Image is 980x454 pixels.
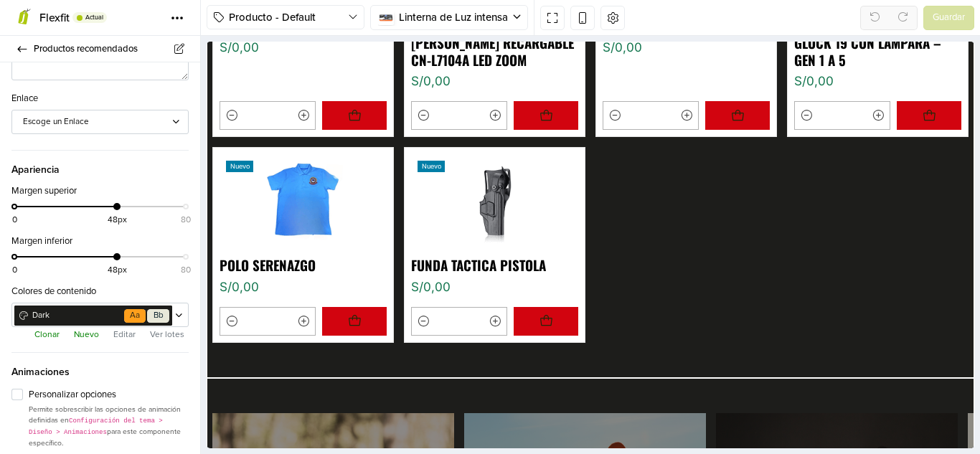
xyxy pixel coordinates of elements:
button: Aumentar cantidad [85,266,109,293]
span: 48px [108,213,127,226]
button: Aumentar cantidad [277,60,301,88]
span: 80 [181,263,191,276]
button: Reducir cantidad [205,266,229,293]
button: Reducir cantidad [205,60,229,88]
button: Reducir cantidad [14,266,37,293]
button: Aumentar cantidad [468,60,492,88]
div: S/0,00 [13,239,52,251]
div: S/0,00 [204,239,244,251]
button: Agregar Holster Cytac Ajuste Bajo Glock 19 con Lámpara – Gen 1 a 5 al carro [690,60,755,88]
a: Polo Serenazgo [13,214,181,233]
a: Nuevo [204,113,372,207]
span: Apariencia [11,150,189,177]
span: Aa [130,309,140,322]
label: Margen inferior [11,235,72,249]
a: Funda tactica pistola [204,214,372,233]
div: Nuevo [19,119,47,131]
button: Agregar Placa al carro [116,60,180,88]
button: Agregar Camiseta al carro [499,60,563,88]
button: Agregar Polo Serenazgo al carro [116,265,180,294]
span: Flexfit [39,11,70,25]
button: Nuevo [70,327,103,341]
button: Aumentar cantidad [660,60,684,88]
button: Agregar Linterna Táctica Cafini Recargable CN-L7104A LED Zoom al carro [307,60,372,88]
span: 0 [12,213,17,226]
span: Bb [154,309,164,322]
span: Animaciones [11,352,189,379]
a: DarkAaBb [14,306,172,326]
label: Personalizar opciones [29,388,189,402]
button: Ver lotes [146,327,189,341]
span: Dark [30,309,122,322]
span: Producto - Default [229,9,348,26]
button: Reducir cantidad [397,60,420,88]
div: Nuevo [211,119,239,131]
button: Aumentar cantidad [85,60,109,88]
p: Permite sobrescribir las opciones de animación definidas en para este componente específico. [29,404,189,449]
button: Producto - Default [207,5,364,29]
button: Guardar [923,6,974,30]
code: Configuración del tema > Diseño > Animaciones [29,417,163,436]
span: 48px [108,263,127,276]
span: 80 [181,213,191,226]
div: S/0,00 [204,33,244,45]
span: 0 [12,263,17,276]
label: Enlace [11,92,38,106]
span: Productos recomendados [34,39,183,59]
label: Colores de contenido [11,285,96,299]
div: S/0,00 [588,33,627,45]
button: Reducir cantidad [588,60,612,88]
button: Aumentar cantidad [277,266,301,293]
button: Reducir cantidad [14,60,37,88]
span: Guardar [933,11,965,25]
button: Agregar Funda tactica pistola al carro [307,265,372,294]
span: Actual [85,14,103,21]
label: Margen superior [11,184,77,199]
button: Clonar [30,327,64,341]
button: Editar [109,327,140,341]
div: Escoge un Enlace [23,115,164,128]
a: Nuevo [13,113,181,207]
